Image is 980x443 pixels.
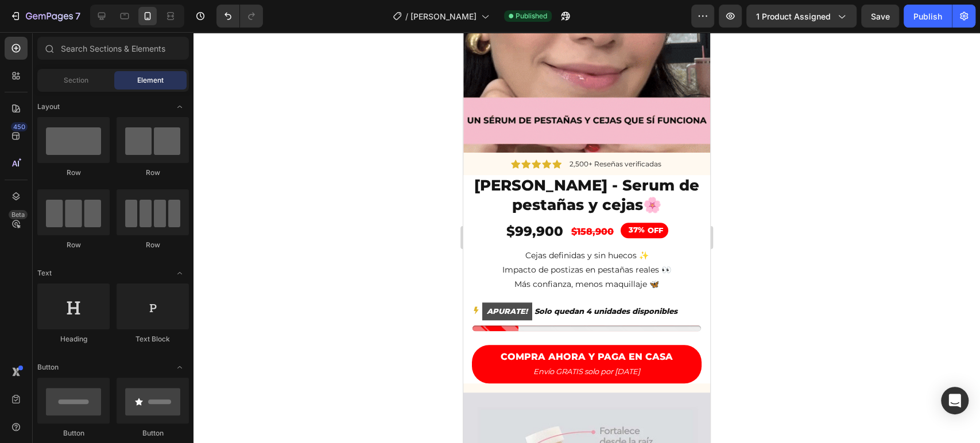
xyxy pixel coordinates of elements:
[75,9,80,23] p: 7
[516,11,547,21] span: Published
[410,10,477,22] span: [PERSON_NAME]
[904,5,952,28] button: Publish
[463,32,710,443] iframe: Design area
[941,387,969,414] div: Open Intercom Messenger
[756,10,831,22] span: 1 product assigned
[137,75,164,86] span: Element
[405,10,408,22] span: /
[11,122,28,131] div: 450
[37,37,189,60] input: Search Sections & Elements
[746,5,857,28] button: 1 product assigned
[171,358,189,376] span: Toggle open
[5,5,86,28] button: 7
[171,98,189,116] span: Toggle open
[64,75,88,86] span: Section
[37,334,110,344] div: Heading
[37,428,110,438] div: Button
[37,362,59,372] span: Button
[117,240,189,250] div: Row
[117,334,189,344] div: Text Block
[913,10,942,22] div: Publish
[117,428,189,438] div: Button
[37,168,110,178] div: Row
[117,168,189,178] div: Row
[37,268,52,278] span: Text
[216,5,263,28] div: Undo/Redo
[9,210,28,219] div: Beta
[871,11,890,21] span: Save
[171,264,189,282] span: Toggle open
[37,102,60,112] span: Layout
[37,240,110,250] div: Row
[861,5,899,28] button: Save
